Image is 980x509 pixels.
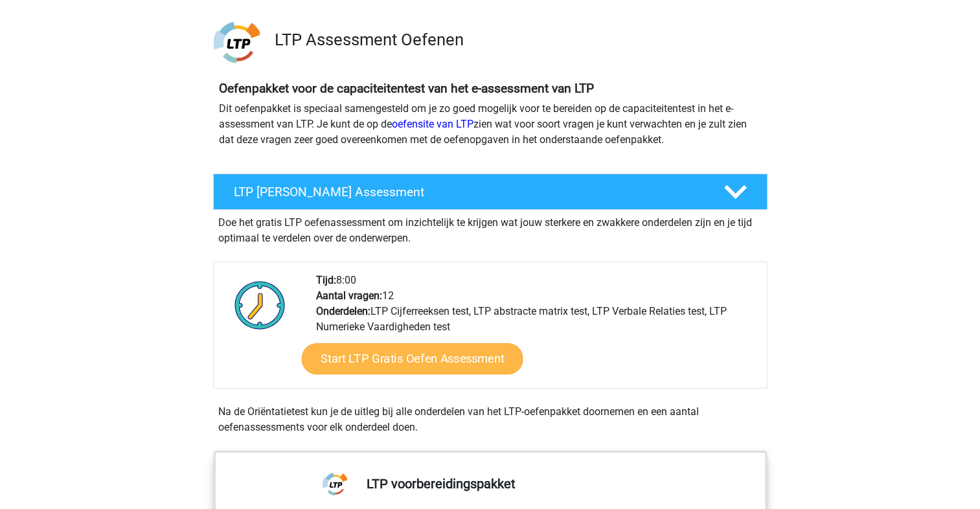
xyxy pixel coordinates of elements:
[214,19,260,65] img: ltp.png
[392,118,473,130] a: oefensite van LTP
[234,185,703,199] h4: LTP [PERSON_NAME] Assessment
[316,305,370,317] b: Onderdelen:
[213,404,768,435] div: Na de Oriëntatietest kun je de uitleg bij alle onderdelen van het LTP-oefenpakket doornemen en ee...
[227,273,293,337] img: Klok
[219,101,762,148] p: Dit oefenpakket is speciaal samengesteld om je zo goed mogelijk voor te bereiden op de capaciteit...
[316,289,382,302] b: Aantal vragen:
[301,343,523,374] a: Start LTP Gratis Oefen Assessment
[316,274,336,286] b: Tijd:
[208,174,773,210] a: LTP [PERSON_NAME] Assessment
[213,210,768,246] div: Doe het gratis LTP oefenassessment om inzichtelijk te krijgen wat jouw sterkere en zwakkere onder...
[306,273,766,388] div: 8:00 12 LTP Cijferreeksen test, LTP abstracte matrix test, LTP Verbale Relaties test, LTP Numerie...
[219,81,594,96] b: Oefenpakket voor de capaciteitentest van het e-assessment van LTP
[275,30,757,50] h3: LTP Assessment Oefenen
